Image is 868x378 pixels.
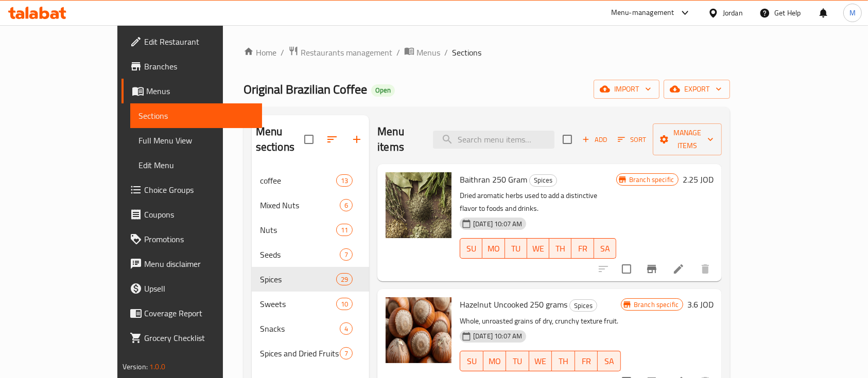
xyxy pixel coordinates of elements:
div: Seeds7 [252,242,369,267]
span: FR [576,241,589,256]
div: items [340,199,353,211]
span: import [602,83,651,96]
input: search [433,131,554,149]
span: coffee [260,174,336,187]
p: Dried aromatic herbs used to add a distinctive flavor to foods and drinks. [460,189,616,215]
span: WE [533,354,548,369]
span: Seeds [260,248,340,261]
a: Full Menu View [130,128,263,153]
span: Select section [557,129,578,150]
div: items [340,322,353,335]
button: WE [527,238,549,259]
span: Upsell [144,282,254,295]
img: Hazelnut Uncooked 250 grams [386,297,452,363]
div: Spices29 [252,267,369,292]
span: Branches [144,60,254,73]
span: Manage items [661,127,714,152]
span: Original Brazilian Coffee [244,78,367,101]
div: items [340,248,353,261]
div: Nuts11 [252,218,369,242]
span: Sections [138,110,254,122]
span: Sort sections [320,127,344,152]
a: Menus [404,46,440,59]
div: items [336,174,353,187]
a: Grocery Checklist [121,326,263,350]
span: Sweets [260,298,336,310]
button: Manage items [653,123,722,155]
span: Add item [578,132,611,148]
span: SA [602,354,617,369]
div: items [336,298,353,310]
span: MO [487,241,500,256]
span: Open [371,86,395,95]
nav: Menu sections [252,164,369,370]
a: Sections [130,103,263,128]
button: Branch-specific-item [639,257,664,281]
h2: Menu sections [256,124,304,155]
span: Spices [570,300,597,312]
div: Spices [569,299,597,312]
span: Branch specific [630,300,683,310]
div: Menu-management [611,7,674,19]
span: export [672,83,722,96]
span: 6 [340,201,352,210]
span: Version: [123,360,148,373]
span: TU [509,241,523,256]
span: TH [556,354,571,369]
li: / [281,46,284,59]
span: TH [553,241,567,256]
a: Coverage Report [121,301,263,326]
span: Snacks [260,322,340,335]
button: TH [549,238,571,259]
button: SU [460,238,482,259]
span: Spices [530,174,557,186]
span: Mixed Nuts [260,199,340,211]
span: Baithran 250 Gram [460,172,527,187]
span: Nuts [260,224,336,236]
p: Whole, unroasted grains of dry, crunchy texture fruit. [460,315,621,328]
button: delete [693,257,718,281]
h2: Menu items [377,124,421,155]
div: Spices [529,174,557,187]
button: FR [575,351,598,371]
div: items [340,347,353,359]
span: Sort [618,134,646,146]
button: MO [482,238,505,259]
button: export [664,80,730,99]
span: Coupons [144,208,254,221]
span: Promotions [144,233,254,245]
a: Restaurants management [288,46,392,59]
a: Coupons [121,202,263,227]
span: 1.0.0 [149,360,165,373]
span: Edit Restaurant [144,35,254,48]
span: Hazelnut Uncooked 250 grams [460,297,567,312]
span: Coverage Report [144,307,254,319]
span: Menus [146,85,254,97]
a: Edit Restaurant [121,29,263,54]
div: Spices and Dried Fruits7 [252,341,369,366]
button: MO [483,351,507,371]
nav: breadcrumb [244,46,730,59]
span: Select to update [616,258,637,280]
span: Select all sections [298,129,320,150]
span: Sections [452,46,481,59]
a: Upsell [121,276,263,301]
span: 4 [340,324,352,334]
button: WE [529,351,552,371]
li: / [396,46,400,59]
div: Spices [260,273,336,285]
h6: 3.6 JOD [687,297,714,312]
span: [DATE] 10:07 AM [469,331,526,341]
span: Edit Menu [138,159,254,171]
div: Spices and Dried Fruits [260,347,340,359]
button: FR [571,238,594,259]
span: Sort items [611,132,653,148]
button: SA [598,351,621,371]
span: Menu disclaimer [144,258,254,270]
div: Open [371,84,395,97]
li: / [444,46,448,59]
span: Restaurants management [301,46,392,59]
